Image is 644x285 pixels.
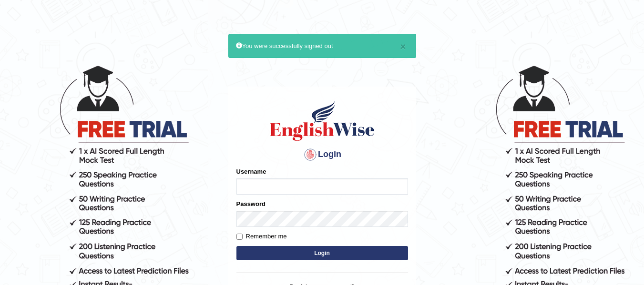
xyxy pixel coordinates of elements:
img: Logo of English Wise sign in for intelligent practice with AI [268,99,377,142]
button: × [400,41,406,51]
label: Remember me [236,232,287,241]
label: Username [236,167,266,176]
h4: Login [236,147,408,162]
input: Remember me [236,234,243,240]
label: Password [236,199,266,208]
div: You were successfully signed out [228,34,416,58]
button: Login [236,246,408,260]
